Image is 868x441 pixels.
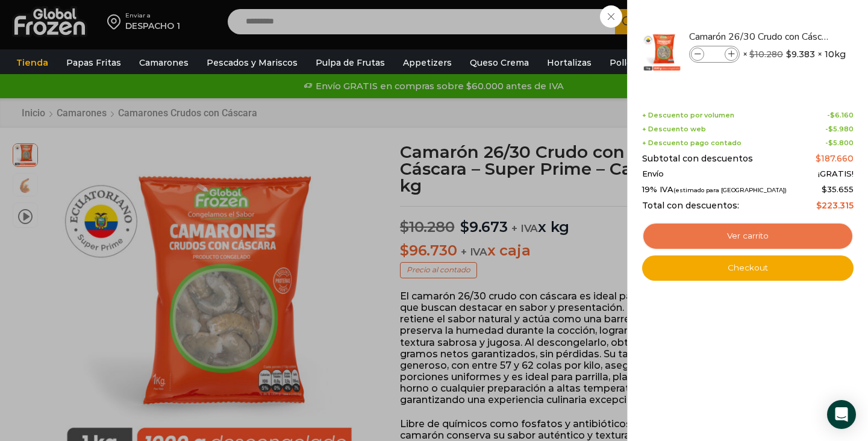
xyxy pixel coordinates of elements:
a: Ver carrito [642,222,854,250]
a: Appetizers [397,51,458,74]
bdi: 223.315 [816,200,854,211]
a: Pollos [604,51,643,74]
span: - [827,111,854,119]
span: $ [828,139,833,147]
a: Pulpa de Frutas [310,51,391,74]
span: + Descuento web [642,125,706,133]
span: ¡GRATIS! [818,169,854,179]
span: + Descuento pago contado [642,139,742,147]
span: × × 10kg [743,46,846,63]
a: Camarones [133,51,195,74]
a: Hortalizas [541,51,598,74]
bdi: 10.280 [749,49,783,60]
a: Pescados y Mariscos [201,51,304,74]
a: Queso Crema [464,51,535,74]
span: + Descuento por volumen [642,111,734,119]
a: Tienda [10,51,54,74]
span: $ [749,49,755,60]
span: $ [816,200,822,211]
span: Envío [642,169,664,179]
span: $ [822,184,827,194]
span: $ [816,153,821,164]
span: - [825,139,854,147]
bdi: 5.980 [828,125,854,133]
span: 35.655 [822,184,854,194]
a: Checkout [642,255,854,281]
span: $ [786,48,792,60]
bdi: 6.160 [830,111,854,119]
a: Camarón 26/30 Crudo con Cáscara - Super Prime - Caja 10 kg [689,30,832,43]
span: Total con descuentos: [642,201,739,211]
input: Product quantity [705,48,723,61]
span: $ [830,111,835,119]
div: Open Intercom Messenger [827,400,856,429]
span: $ [828,125,833,133]
bdi: 5.800 [828,139,854,147]
bdi: 9.383 [786,48,815,60]
span: - [825,125,854,133]
span: 19% IVA [642,185,787,195]
bdi: 187.660 [816,153,854,164]
span: Subtotal con descuentos [642,154,753,164]
small: (estimado para [GEOGRAPHIC_DATA]) [673,187,787,193]
a: Papas Fritas [60,51,127,74]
